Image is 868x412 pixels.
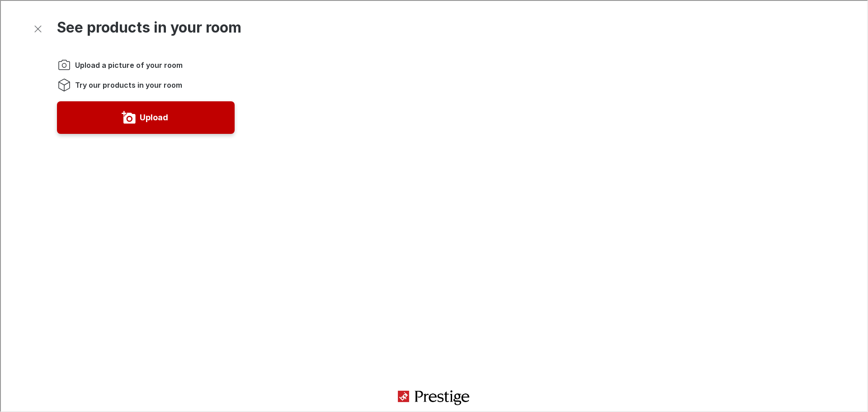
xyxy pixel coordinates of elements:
[139,109,167,124] label: Upload
[74,79,181,89] span: Try our products in your room
[74,59,182,69] span: Upload a picture of your room
[397,386,469,405] a: Visit BPI homepage
[56,57,234,91] ol: Instructions
[29,20,45,36] button: Exit visualizer
[56,100,234,133] button: Upload a picture of your room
